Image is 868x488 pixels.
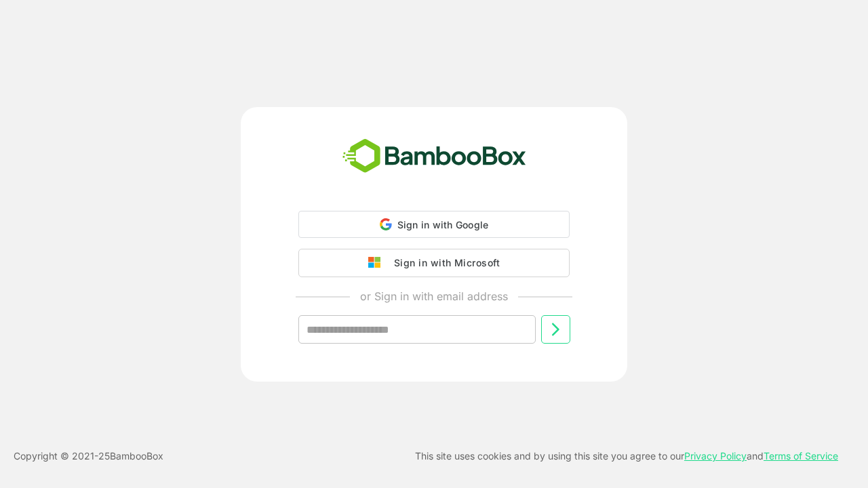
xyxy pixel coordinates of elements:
div: Sign in with Google [298,211,570,238]
div: Sign in with Microsoft [387,254,500,272]
a: Terms of Service [764,450,838,462]
p: Copyright © 2021- 25 BambooBox [14,448,163,464]
span: Sign in with Google [397,219,489,230]
a: Privacy Policy [684,450,747,462]
p: or Sign in with email address [360,288,508,304]
p: This site uses cookies and by using this site you agree to our and [415,448,838,464]
button: Sign in with Microsoft [298,249,570,277]
img: google [368,257,387,269]
img: bamboobox [335,134,534,179]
